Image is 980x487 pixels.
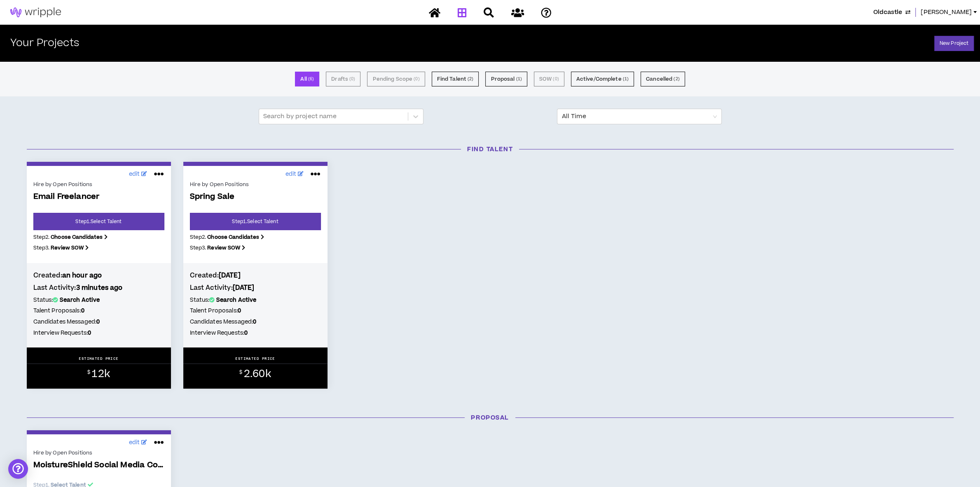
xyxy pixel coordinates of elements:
[60,296,100,304] b: Search Active
[283,168,306,181] a: edit
[88,329,91,337] b: 0
[235,356,275,361] p: ESTIMATED PRICE
[129,438,140,447] span: edit
[127,436,150,449] a: edit
[81,307,84,315] b: 0
[873,8,910,17] button: Oldcastle
[10,37,79,49] h2: Your Projects
[244,329,248,337] b: 0
[934,36,974,51] a: New Project
[308,75,314,83] small: ( 6 )
[285,170,297,179] span: edit
[33,244,164,252] p: Step 3 .
[485,72,527,86] button: Proposal (1)
[674,75,679,83] small: ( 2 )
[244,367,271,381] span: 2.60k
[62,271,102,280] b: an hour ago
[190,317,321,326] h5: Candidates Messaged:
[190,306,321,315] h5: Talent Proposals:
[253,318,256,326] b: 0
[33,181,164,188] div: Hire by Open Positions
[21,145,960,154] h3: Find Talent
[127,168,150,181] a: edit
[233,283,255,292] b: [DATE]
[96,318,100,326] b: 0
[641,72,685,86] button: Cancelled (2)
[33,233,164,241] p: Step 2 .
[516,75,522,83] small: ( 1 )
[921,8,972,17] span: [PERSON_NAME]
[190,233,321,241] p: Step 2 .
[873,8,902,17] span: Oldcastle
[8,459,28,479] div: Open Intercom Messenger
[414,75,419,83] small: ( 0 )
[534,72,564,86] button: SOW (0)
[190,244,321,252] p: Step 3 .
[239,369,242,376] sup: $
[190,283,321,292] h4: Last Activity:
[623,75,629,83] small: ( 1 )
[51,233,103,241] b: Choose Candidates
[190,296,321,305] h5: Status:
[33,329,164,338] h5: Interview Requests:
[76,283,123,292] b: 3 minutes ago
[326,72,360,86] button: Drafts (0)
[91,367,110,381] span: 12k
[190,271,321,280] h4: Created:
[33,461,164,470] span: MoistureShield Social Media Content Creation
[562,109,717,124] span: All Time
[33,213,164,230] a: Step1.Select Talent
[33,306,164,315] h5: Talent Proposals:
[219,271,241,280] b: [DATE]
[190,329,321,338] h5: Interview Requests:
[216,296,257,304] b: Search Active
[190,181,321,188] div: Hire by Open Positions
[33,283,164,292] h4: Last Activity:
[33,449,164,457] div: Hire by Open Positions
[51,244,84,252] b: Review SOW
[553,75,559,83] small: ( 0 )
[129,170,140,179] span: edit
[432,72,479,86] button: Find Talent (2)
[295,72,319,86] button: All (6)
[349,75,355,83] small: ( 0 )
[87,369,90,376] sup: $
[367,72,425,86] button: Pending Scope (0)
[79,356,119,361] p: ESTIMATED PRICE
[207,244,240,252] b: Review SOW
[571,72,634,86] button: Active/Complete (1)
[21,413,960,422] h3: Proposal
[33,192,164,202] span: Email Freelancer
[33,317,164,326] h5: Candidates Messaged:
[207,233,259,241] b: Choose Candidates
[238,307,241,315] b: 0
[190,192,321,202] span: Spring Sale
[33,271,164,280] h4: Created:
[190,213,321,230] a: Step1.Select Talent
[468,75,473,83] small: ( 2 )
[33,296,164,305] h5: Status:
